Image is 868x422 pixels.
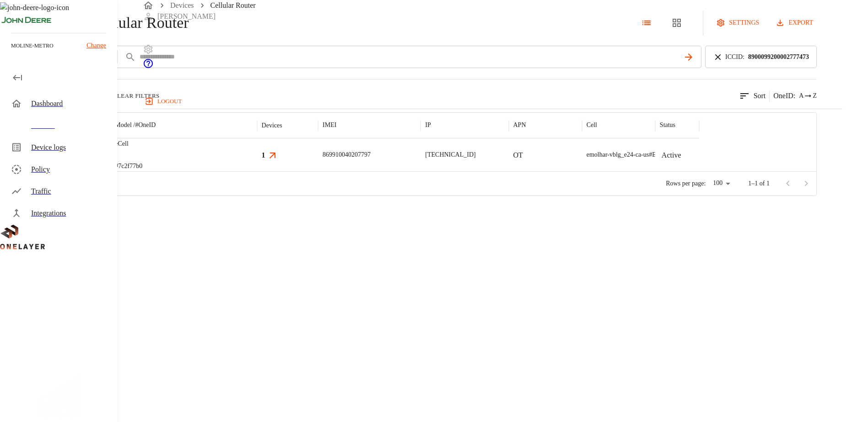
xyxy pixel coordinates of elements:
span: emolhar-vblg_e24-ca-us [587,151,649,158]
p: OT [513,150,523,161]
a: onelayer-support [143,63,154,70]
p: Status [660,121,675,130]
h3: 1 [262,150,265,160]
a: logout [143,94,842,109]
p: Rows per page: [666,179,706,188]
p: Model / [115,121,156,130]
p: #7c2f77b0 [115,162,142,171]
p: [TECHNICAL_ID] [425,150,475,159]
p: APN [513,121,526,130]
p: 869910040207797 [323,150,371,159]
a: Devices [170,1,194,9]
div: Devices [262,122,282,129]
p: IMEI [323,121,336,130]
p: eCell [115,139,142,148]
span: Support Portal [143,63,154,70]
p: IP [425,121,431,130]
p: [PERSON_NAME] [157,11,216,22]
div: 100 [709,177,733,190]
button: logout [143,94,185,109]
p: 1–1 of 1 [748,179,770,188]
span: #EB204913375::NOKIA::FW2QQD [649,151,744,158]
p: Active [662,150,681,161]
span: # OneID [135,121,156,128]
p: Cell [587,121,597,130]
